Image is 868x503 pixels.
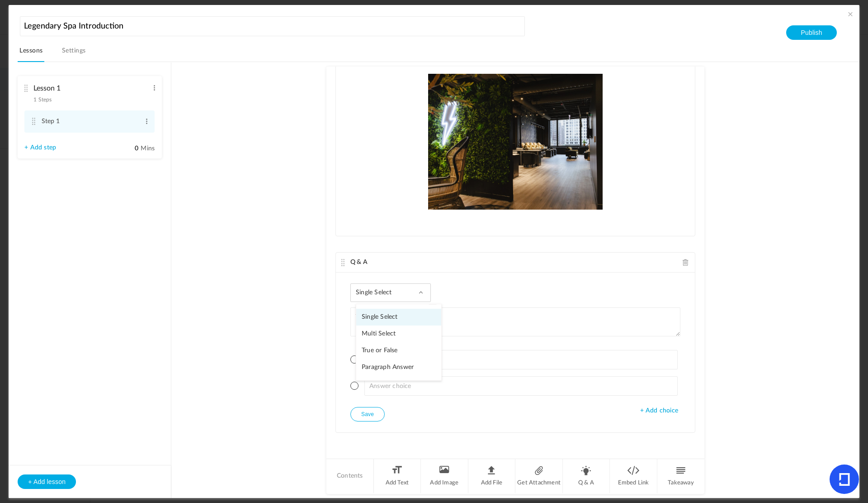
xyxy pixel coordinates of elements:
[356,309,441,326] a: Single Select
[364,350,678,369] input: Answer choice
[356,326,441,342] a: Multi Select
[326,459,374,493] li: Contents
[141,145,155,152] span: Mins
[563,459,610,493] li: Q & A
[116,144,139,153] input: Mins
[33,97,52,102] span: 1 Steps
[350,407,385,422] button: Save
[18,45,44,62] a: Lessons
[515,459,563,493] li: Get Attachment
[364,376,678,396] input: Answer choice
[421,459,468,493] li: Add Image
[356,289,399,297] span: Single Select
[349,74,682,210] img: screenshot-2025-05-06-200828.png
[356,359,441,376] a: Paragraph Answer
[657,459,704,493] li: Takeaway
[60,45,88,62] a: Settings
[356,342,441,359] a: True or False
[350,259,368,265] span: Q & A
[374,459,421,493] li: Add Text
[640,407,678,415] span: + Add choice
[786,25,836,40] button: Publish
[468,459,516,493] li: Add File
[24,144,56,152] a: + Add step
[18,474,76,489] button: + Add lesson
[610,459,657,493] li: Embed Link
